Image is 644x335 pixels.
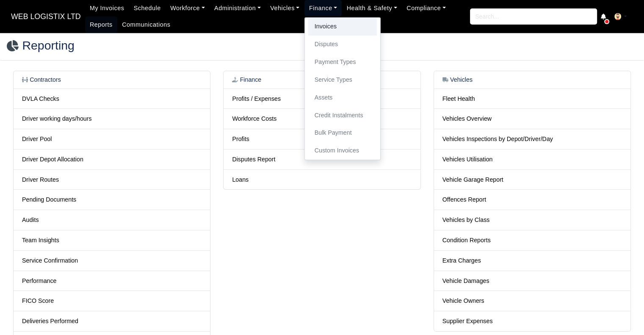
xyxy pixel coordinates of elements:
a: WEB LOGISTIX LTD [7,8,85,25]
a: Vehicle Owners [442,297,484,304]
a: Condition Reports [442,237,491,244]
a: Vehicle Damages [442,277,489,284]
a: Credit Instalments [308,107,377,125]
a: Audits [22,216,39,223]
a: Team Insights [22,237,59,244]
input: Search... [470,8,597,25]
a: Vehicle Garage Report [442,176,503,183]
h6: Contractors [22,76,61,83]
h2: Reporting [7,39,637,51]
a: Vehicles by Class [442,216,490,223]
a: Assets [308,89,377,107]
a: Payment Types [308,53,377,71]
a: Driver Routes [22,176,59,183]
a: Driver Depot Allocation [22,156,83,163]
a: Vehicles Inspections by Depot/Driver/Day [442,136,553,142]
a: FICO Score [22,297,54,304]
a: Driver working days/hours [22,115,92,122]
a: Driver Pool [22,136,52,142]
span: WEB LOGISTIX LTD [7,8,85,25]
a: Profits [232,136,249,142]
a: Disputes [308,36,377,53]
a: Disputes Report [232,156,275,163]
a: Extra Charges [442,257,481,264]
a: Offences Report [442,196,486,203]
a: Invoices [308,18,377,36]
a: Deliveries Performed [22,318,78,324]
a: DVLA Checks [22,95,59,102]
a: Fleet Health [442,95,475,102]
a: Supplier Expenses [442,318,493,324]
a: Communications [117,17,175,33]
a: Service Types [308,71,377,89]
a: Loans [232,176,249,183]
a: Workforce Costs [232,115,276,122]
a: Bulk Payment [308,124,377,142]
a: Vehicles Overview [442,115,492,122]
h6: Vehicles [442,76,473,83]
iframe: Chat Widget [602,294,644,335]
a: Profits / Expenses [232,95,281,102]
a: Reports [85,17,117,33]
h6: Finance [232,76,261,83]
a: Pending Documents [22,196,76,203]
a: Performance [22,277,57,284]
a: Vehicles Utilisation [442,156,493,163]
a: Custom Invoices [308,142,377,160]
a: Service Confirmation [22,257,78,264]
